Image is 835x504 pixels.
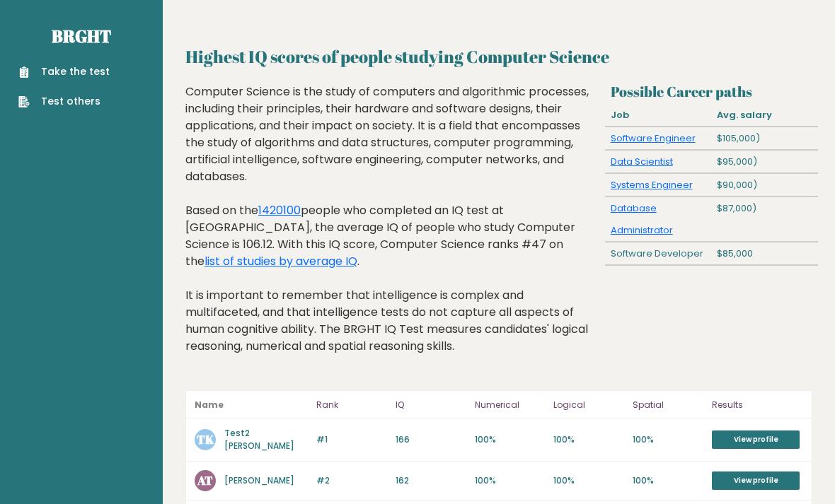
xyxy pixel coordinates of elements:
[633,474,703,487] p: 100%
[316,433,387,446] p: #1
[18,64,110,79] a: Take the test
[316,397,387,414] p: Rank
[711,174,817,197] div: $90,000)
[475,397,546,414] p: Numerical
[711,197,817,242] div: $87,000)
[185,44,812,69] h2: Highest IQ scores of people studying Computer Science
[475,433,546,446] p: 100%
[711,127,817,150] div: $105,000)
[396,397,466,414] p: IQ
[605,242,711,265] div: Software Developer
[18,94,110,109] a: Test others
[396,474,466,487] p: 162
[197,472,213,488] text: AT
[205,253,357,269] a: list of studies by average IQ
[52,25,111,47] a: Brght
[711,151,817,173] div: $95,000)
[258,202,301,218] a: 1420100
[611,201,673,237] a: Database Administrator
[712,471,800,490] a: View profile
[611,178,693,192] a: Systems Engineer
[611,155,673,168] a: Data Scientist
[396,433,466,446] p: 166
[605,104,711,127] div: Job
[224,474,294,486] a: [PERSON_NAME]
[185,83,600,376] div: Computer Science is the study of computers and algorithmic processes, including their principles,...
[553,474,624,487] p: 100%
[712,430,800,449] a: View profile
[553,433,624,446] p: 100%
[553,397,624,414] p: Logical
[633,397,703,414] p: Spatial
[633,433,703,446] p: 100%
[712,397,803,414] p: Results
[711,242,817,265] div: $85,000
[195,399,224,411] b: Name
[224,427,294,452] a: Test2 [PERSON_NAME]
[197,431,214,447] text: TK
[475,474,546,487] p: 100%
[611,131,696,145] a: Software Engineer
[316,474,387,487] p: #2
[611,83,812,100] h3: Possible Career paths
[711,104,817,127] div: Avg. salary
